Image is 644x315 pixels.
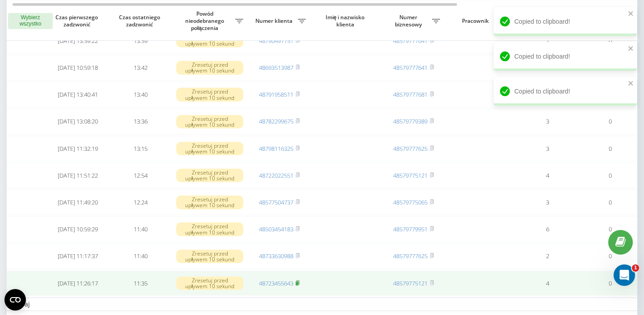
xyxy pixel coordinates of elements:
td: 2 [516,244,579,269]
a: 48579775065 [393,198,428,206]
div: Zresetuj przed upływem 10 sekund [176,196,243,209]
button: close [628,10,634,18]
td: [DATE] 10:59:18 [47,55,109,80]
button: Wybierz wszystko [8,13,53,29]
a: 48722022551 [259,171,293,179]
div: Copied to clipboard! [494,77,637,106]
td: [DATE] 11:17:37 [47,244,109,269]
td: 3 [516,109,579,134]
a: 48791958511 [259,90,293,98]
td: 0 [579,163,641,188]
td: 0 [579,271,641,296]
td: [DATE] 13:59:22 [47,28,109,53]
td: [DATE] 10:59:29 [47,217,109,242]
a: 48579777625 [393,145,428,153]
span: Powód nieodebranego połączenia [176,10,235,31]
td: [DATE] 13:40:41 [47,82,109,107]
button: close [628,80,634,88]
span: Imię i nazwisko klienta [318,14,374,28]
div: Zresetuj przed upływem 10 sekund [176,88,243,101]
td: 13:59 [109,28,172,53]
div: Zresetuj przed upływem 10 sekund [176,169,243,182]
div: Zresetuj przed upływem 10 sekund [176,34,243,47]
td: 11:40 [109,244,172,269]
span: Numer klienta [252,17,298,25]
td: 13:36 [109,109,172,134]
td: 13:40 [109,82,172,107]
span: 1 [632,264,639,272]
td: [DATE] 11:32:19 [47,136,109,161]
button: close [628,45,634,53]
div: Copied to clipboard! [494,42,637,71]
span: Pracownik [449,17,504,25]
a: 48579775121 [393,279,428,287]
td: [DATE] 11:49:20 [47,190,109,215]
div: Zresetuj przed upływem 10 sekund [176,277,243,290]
td: 13:15 [109,136,172,161]
td: 4 [516,163,579,188]
td: 4 [516,271,579,296]
td: [DATE] 13:08:20 [47,109,109,134]
a: 48579777681 [393,90,428,98]
a: 48577504737 [259,198,293,206]
a: 48693513987 [259,64,293,72]
td: 0 [579,109,641,134]
div: Zresetuj przed upływem 10 sekund [176,115,243,128]
a: 48579775121 [393,171,428,179]
td: 12:24 [109,190,172,215]
td: [DATE] 11:26:17 [47,271,109,296]
div: Zresetuj przed upływem 10 sekund [176,250,243,263]
a: 48579779389 [393,117,428,125]
td: 0 [579,244,641,269]
iframe: Intercom live chat [614,264,635,286]
a: 48782299675 [259,117,293,125]
td: 11:40 [109,217,172,242]
button: Open CMP widget [4,289,26,311]
td: 0 [579,217,641,242]
a: 48503454183 [259,225,293,233]
a: 48579777625 [393,252,428,260]
td: 13:42 [109,55,172,80]
div: Copied to clipboard! [494,7,637,36]
a: 48723455643 [259,279,293,287]
td: 3 [516,190,579,215]
a: 48579779951 [393,225,428,233]
a: 48579777641 [393,64,428,72]
span: Numer biznesowy [386,14,432,28]
td: 12:54 [109,163,172,188]
a: 48733630988 [259,252,293,260]
div: Zresetuj przed upływem 10 sekund [176,222,243,236]
a: 48798116325 [259,145,293,153]
td: [DATE] 11:51:22 [47,163,109,188]
td: 0 [579,190,641,215]
span: Czas ostatniego zadzwonić [116,14,165,28]
td: 3 [516,136,579,161]
div: Zresetuj przed upływem 10 sekund [176,142,243,155]
span: Czas pierwszego zadzwonić [54,14,102,28]
div: Zresetuj przed upływem 10 sekund [176,61,243,74]
td: 0 [579,136,641,161]
td: 11:35 [109,271,172,296]
td: 6 [516,217,579,242]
